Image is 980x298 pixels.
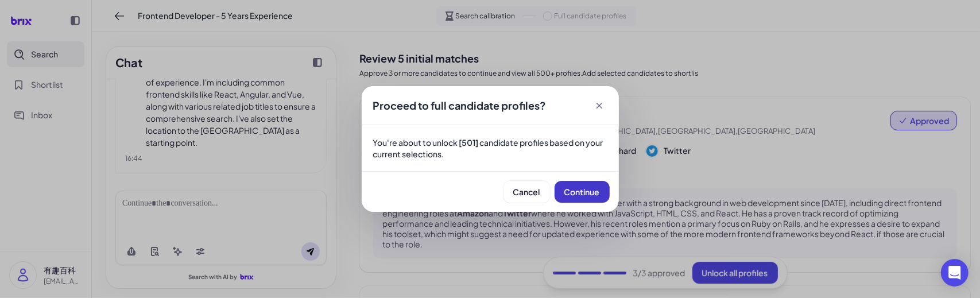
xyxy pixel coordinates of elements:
div: Open Intercom Messenger [941,259,969,287]
button: Cancel [503,181,550,203]
span: Continue [564,187,600,197]
p: You're about to unlock candidate profiles based on your current selections. [373,137,607,160]
button: Continue [555,181,610,203]
span: Proceed to full candidate profiles? [373,99,547,112]
strong: [501] [459,137,479,148]
span: Cancel [513,187,540,197]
